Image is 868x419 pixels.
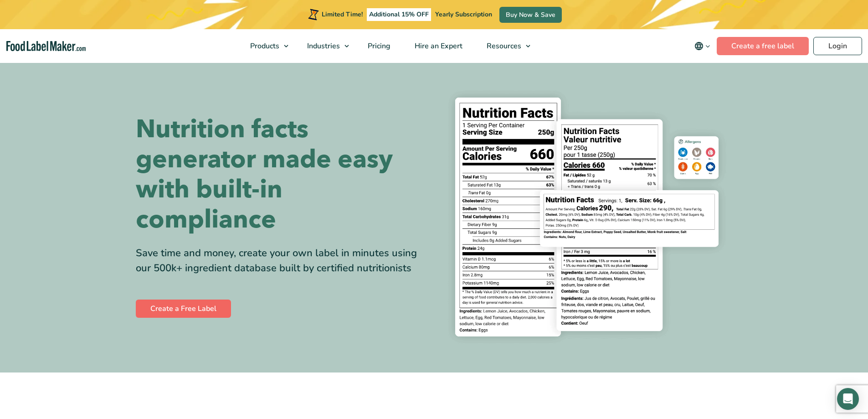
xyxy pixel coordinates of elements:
[365,41,391,51] span: Pricing
[412,41,463,51] span: Hire an Expert
[356,29,401,63] a: Pricing
[484,41,522,51] span: Resources
[136,246,427,276] div: Save time and money, create your own label in minutes using our 500k+ ingredient database built b...
[295,29,354,63] a: Industries
[403,29,473,63] a: Hire an Expert
[238,29,293,63] a: Products
[837,388,859,410] div: Open Intercom Messenger
[499,7,562,23] a: Buy Now & Save
[813,37,862,55] a: Login
[717,37,809,55] a: Create a free label
[435,10,492,19] span: Yearly Subscription
[304,41,341,51] span: Industries
[247,41,280,51] span: Products
[136,300,231,318] a: Create a Free Label
[367,8,431,21] span: Additional 15% OFF
[322,10,363,19] span: Limited Time!
[136,114,427,235] h1: Nutrition facts generator made easy with built-in compliance
[475,29,535,63] a: Resources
